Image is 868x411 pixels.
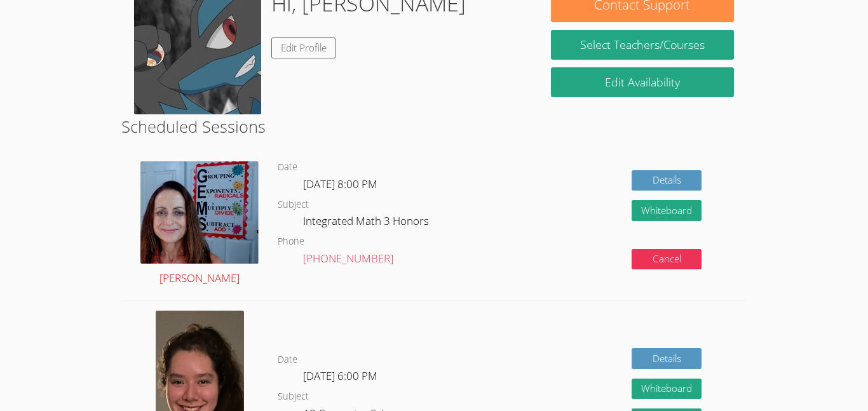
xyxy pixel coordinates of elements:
dt: Date [278,352,297,368]
dt: Phone [278,234,304,250]
dt: Subject [278,389,309,405]
button: Cancel [632,249,702,270]
span: [DATE] 6:00 PM [303,368,377,383]
a: Details [632,348,702,369]
h2: Scheduled Sessions [121,114,747,138]
dt: Date [278,159,297,175]
a: [PHONE_NUMBER] [303,251,393,266]
span: [DATE] 8:00 PM [303,177,377,191]
dd: Integrated Math 3 Honors [303,212,431,234]
a: [PERSON_NAME] [140,161,259,288]
a: Details [632,170,702,191]
a: Select Teachers/Courses [551,30,734,60]
button: Whiteboard [632,200,702,221]
dt: Subject [278,197,309,213]
a: Edit Availability [551,67,734,97]
button: Whiteboard [632,379,702,400]
a: Edit Profile [271,37,336,58]
img: avatar.png [140,161,259,264]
